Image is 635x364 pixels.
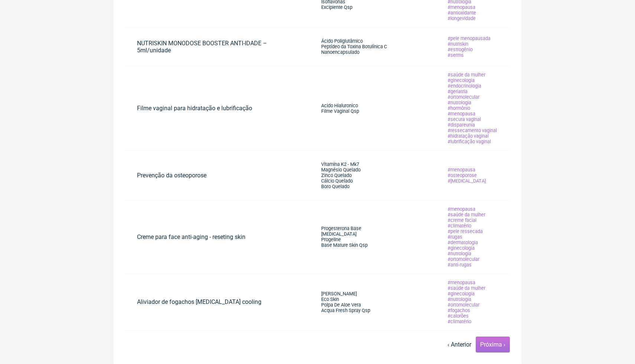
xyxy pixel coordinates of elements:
span: ortomolecular [447,94,480,100]
span: dispareunia [447,122,476,128]
span: serms [447,52,465,58]
a: Vitamina K2 - Mk7 Magnésio Quelado Zinco Quelado Cálcio Quelado Boro Quelado [309,151,372,200]
span: hidratação vaginal [447,133,489,139]
span: Polpa De Aloe Vera [321,302,361,308]
a: saúde da mulher ginecologia endocrinologia geriatria ortomolecular nutrologia hormônio menopausa ... [435,66,509,150]
span: rugas [447,234,463,240]
span: hormônio [447,105,471,111]
a: Ácido Poliglutâmico Peptídeo da Toxina Botulínica C Nanoencapsulado [309,27,436,66]
span: ressecamento vaginal [447,128,498,133]
span: nutrologia [447,296,472,302]
span: [PERSON_NAME] [321,291,357,296]
span: geriatria [447,89,468,94]
a: Acido Hialuronico Filme Vaginal Qsp [309,92,371,125]
span: saúde da mulher [447,285,486,291]
span: Acido Hialuronico [321,103,358,108]
span: menopausa [447,167,476,173]
span: calorões [447,313,469,319]
span: ginecologia [447,78,475,83]
nav: pager [125,337,510,352]
span: nutrologia [447,100,472,105]
span: Acqua Fresh Spray Qsp [321,308,370,313]
span: menopausa [447,280,476,285]
a: Progesterona Base [MEDICAL_DATA] Progeline Base Mature Skin Qsp [309,215,380,259]
span: Progeline [321,237,341,242]
a: Filme vaginal para hidratação e lubrificação [125,99,264,118]
span: climatério [447,319,472,324]
span: longevidade [447,16,476,21]
span: antioxidante [447,10,477,16]
span: saúde da mulher [447,212,486,217]
span: anti-rugas [447,262,472,268]
span: Ácido Poliglutâmico [321,38,363,44]
a: menopausa saúde da mulher creme facial climatério pele ressecada rugas dermatologia ginecologia n... [435,200,498,273]
span: Filme Vaginal Qsp [321,108,359,114]
span: Vitamina K2 - Mk7 [321,161,359,167]
span: ginecologia [447,291,475,296]
span: Base Mature Skin Qsp [321,242,368,248]
span: pele ressecada [447,229,483,234]
span: Magnésio Quelado [321,167,361,173]
span: creme facial [447,217,477,223]
span: dermatologia [447,240,479,245]
span: saúde da mulher [447,72,486,78]
a: [PERSON_NAME] Eco Skin Polpa De Aloe Vera Acqua Fresh Spray Qsp [309,280,382,324]
a: Aliviador de fogachos [MEDICAL_DATA] cooling [125,292,273,311]
span: lubrificação vaginal [447,139,492,144]
span: Zinco Quelado [321,173,352,178]
span: ortomolecular [447,302,480,308]
span: ginecologia [447,245,475,251]
span: Peptídeo da Toxina Botulínica C Nanoencapsulado [321,44,387,55]
span: climatério [447,223,472,229]
span: menopausa [447,206,476,212]
a: NUTRISKIN MONODOSE BOOSTER ANTI-IDADE – 5ml/unidade [125,34,309,60]
span: menopausa [447,4,476,10]
a: menopausa osteoporose [MEDICAL_DATA] [435,161,498,190]
span: Progesterona Base [321,226,361,231]
a: ‹ Anterior [447,341,471,348]
span: pele menopausada [447,36,491,41]
a: Prevenção da osteoporose [125,166,218,185]
span: fogachos [447,308,471,313]
span: secura vaginal [447,117,482,122]
a: Creme para face anti-aging - reseting skin [125,227,257,246]
span: endocrinologia [447,83,482,89]
span: estrogênio [447,47,473,52]
span: ortomolecular [447,256,480,262]
span: Boro Quelado [321,184,349,189]
span: menopausa [447,111,476,117]
span: Eco Skin [321,296,339,302]
a: pele menopausada nutriskin estrogênio serms [435,30,503,64]
span: Cálcio Quelado [321,178,353,184]
span: Excipiente Qsp [321,4,352,10]
span: nutriskin [447,41,469,47]
span: osteoporose [447,173,478,178]
span: [MEDICAL_DATA] [321,231,356,237]
a: Próxima › [480,341,505,348]
a: menopausa saúde da mulher ginecologia nutrologia ortomolecular fogachos calorões climatério [435,274,498,330]
span: [MEDICAL_DATA] [447,178,486,184]
span: nutrologia [447,251,472,256]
